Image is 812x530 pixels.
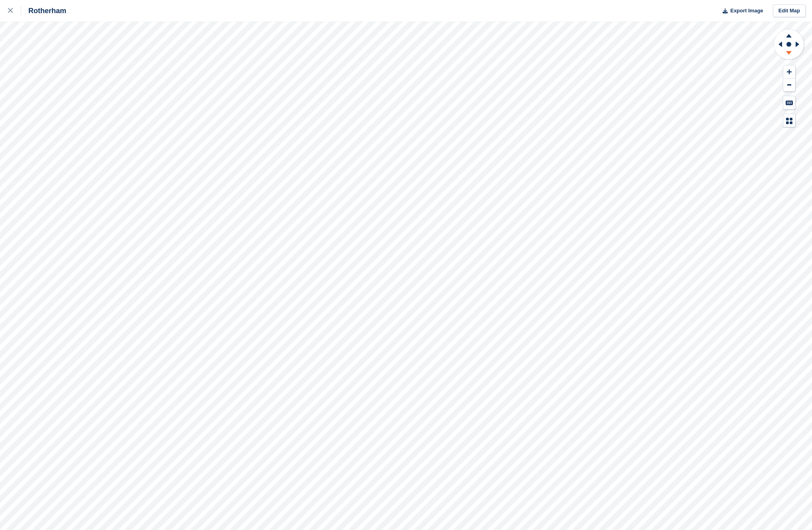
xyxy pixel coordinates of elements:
a: Edit Map [773,4,806,18]
div: Rotherham [21,6,66,16]
span: Export Image [730,7,763,15]
button: Zoom In [783,65,795,79]
button: Keyboard Shortcuts [783,96,795,109]
button: Zoom Out [783,79,795,92]
button: Map Legend [783,114,795,127]
button: Export Image [718,4,763,18]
